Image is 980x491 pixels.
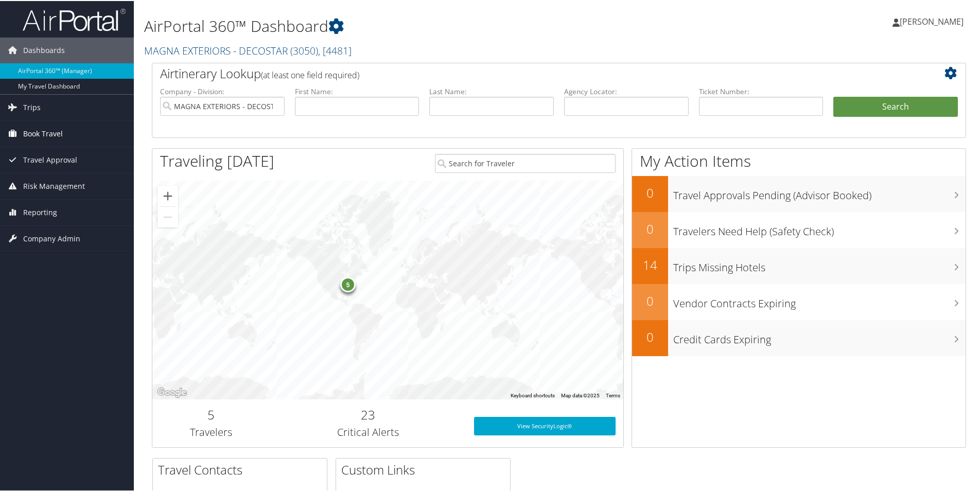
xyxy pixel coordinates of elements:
[23,37,65,62] span: Dashboards
[155,385,189,398] img: Google
[160,405,262,423] h2: 5
[632,219,668,237] h2: 0
[295,85,419,96] label: First Name:
[160,149,274,171] h1: Traveling [DATE]
[160,424,262,439] h3: Travelers
[474,416,616,434] a: View SecurityLogic®
[278,424,459,439] h3: Critical Alerts
[632,327,668,345] h2: 0
[632,319,966,355] a: 0Credit Cards Expiring
[157,206,178,226] button: Zoom out
[632,247,966,283] a: 14Trips Missing Hotels
[341,460,510,478] h2: Custom Links
[160,85,285,96] label: Company - Division:
[144,14,697,36] h1: AirPortal 360™ Dashboard
[632,211,966,247] a: 0Travelers Need Help (Safety Check)
[511,391,555,398] button: Keyboard shortcuts
[632,255,668,273] h2: 14
[340,276,356,291] div: 5
[833,96,958,116] button: Search
[673,326,966,346] h3: Credit Cards Expiring
[318,43,352,57] span: , [ 4481 ]
[564,85,689,96] label: Agency Locator:
[673,182,966,202] h3: Travel Approvals Pending (Advisor Booked)
[160,64,890,81] h2: Airtinerary Lookup
[561,392,600,397] span: Map data ©2025
[632,283,966,319] a: 0Vendor Contracts Expiring
[158,460,327,478] h2: Travel Contacts
[632,291,668,309] h2: 0
[23,120,63,146] span: Book Travel
[23,172,85,198] span: Risk Management
[157,185,178,205] button: Zoom in
[290,43,318,57] span: ( 3050 )
[632,175,966,211] a: 0Travel Approvals Pending (Advisor Booked)
[892,5,974,36] a: [PERSON_NAME]
[23,146,77,172] span: Travel Approval
[155,385,189,398] a: Open this area in Google Maps (opens a new window)
[673,218,966,238] h3: Travelers Need Help (Safety Check)
[23,225,80,251] span: Company Admin
[632,149,966,171] h1: My Action Items
[429,85,554,96] label: Last Name:
[673,290,966,310] h3: Vendor Contracts Expiring
[900,15,964,26] span: [PERSON_NAME]
[699,85,824,96] label: Ticket Number:
[261,68,359,80] span: (at least one field required)
[23,199,57,224] span: Reporting
[632,183,668,201] h2: 0
[23,7,126,31] img: airportal-logo.png
[435,153,616,172] input: Search for Traveler
[144,43,352,57] a: MAGNA EXTERIORS - DECOSTAR
[23,94,41,119] span: Trips
[673,254,966,274] h3: Trips Missing Hotels
[278,405,459,423] h2: 23
[606,392,620,397] a: Terms (opens in new tab)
